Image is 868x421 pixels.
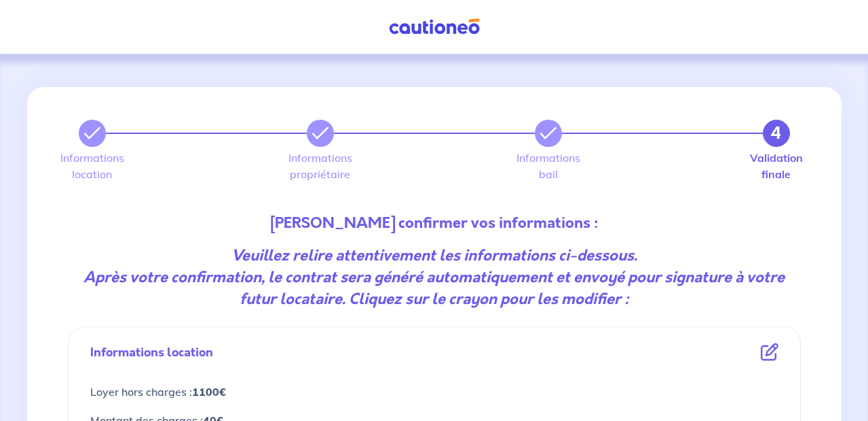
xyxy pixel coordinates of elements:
[83,267,785,309] em: Après votre confirmation, le contrat sera généré automatiquement et envoyé pour signature à votre...
[90,383,778,401] p: Loyer hors charges :
[68,212,801,234] p: [PERSON_NAME] confirmer vos informations :
[90,343,213,361] p: Informations location
[763,120,790,147] button: 4
[231,245,637,266] strong: Veuillez relire attentivement les informations ci-dessous.
[383,18,485,35] img: Cautioneo
[535,152,562,180] label: Informations bail
[307,152,334,180] label: Informations propriétaire
[763,152,790,180] label: Validation finale
[79,152,106,180] label: Informations location
[192,385,226,399] strong: 1100€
